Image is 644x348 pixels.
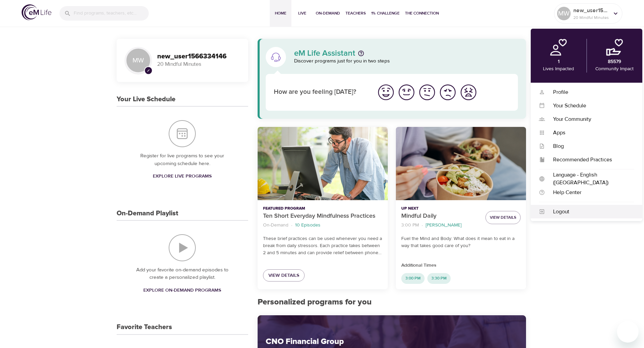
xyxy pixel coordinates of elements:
p: These brief practices can be used whenever you need a break from daily stressors. Each practice t... [263,235,382,257]
li: · [422,221,423,230]
img: community.png [606,39,623,56]
p: 20 Mindful Minutes [573,15,609,21]
span: Teachers [345,10,366,17]
span: 3:00 PM [401,275,425,281]
p: Discover programs just for you in two steps [294,57,518,65]
button: I'm feeling great [376,82,396,103]
img: logo [22,4,51,20]
button: I'm feeling ok [417,82,437,103]
a: Explore Live Programs [150,170,214,183]
img: Your Live Schedule [169,120,196,147]
div: Logout [545,208,634,216]
span: View Details [268,271,299,280]
button: I'm feeling good [396,82,417,103]
button: View Details [485,211,521,224]
div: Blog [545,142,634,150]
p: Featured Program [263,206,382,212]
button: Ten Short Everyday Mindfulness Practices [258,127,388,200]
p: 20 Mindful Minutes [157,60,240,68]
p: Up Next [401,206,480,212]
p: Lives Impacted [543,65,574,73]
p: Register for live programs to see your upcoming schedule here. [130,152,235,167]
p: new_user1566334146 [573,6,609,15]
span: Explore Live Programs [153,172,212,181]
div: Apps [545,129,634,137]
div: MW [125,47,152,74]
div: 3:30 PM [427,273,451,284]
span: On-Demand [316,10,340,17]
button: I'm feeling bad [437,82,458,103]
h2: Personalized programs for you [258,297,526,307]
input: Find programs, teachers, etc... [74,6,149,21]
p: 85579 [608,58,621,65]
h3: Favorite Teachers [117,323,172,331]
span: 1% Challenge [371,10,400,17]
img: good [397,83,416,102]
p: On-Demand [263,222,288,229]
div: Help Center [545,189,634,196]
span: Home [272,10,289,17]
span: The Connection [405,10,439,17]
span: Live [294,10,310,17]
a: View Details [263,269,305,282]
p: 3:00 PM [401,222,419,229]
div: Your Schedule [545,102,634,110]
img: bad [438,83,457,102]
h3: new_user1566334146 [157,53,240,60]
nav: breadcrumb [401,221,480,230]
button: I'm feeling worst [458,82,479,103]
p: Fuel the Mind and Body: What does it mean to eat in a way that takes good care of you? [401,235,521,249]
img: eM Life Assistant [270,52,281,62]
li: · [291,221,292,230]
p: Additional Times [401,262,521,269]
p: Ten Short Everyday Mindfulness Practices [263,212,382,221]
div: Language - English ([GEOGRAPHIC_DATA]) [545,171,634,187]
p: [PERSON_NAME] [426,222,461,229]
div: Profile [545,88,634,96]
img: worst [459,83,478,102]
button: Mindful Daily [396,127,526,200]
p: eM Life Assistant [294,49,355,57]
nav: breadcrumb [263,221,382,230]
img: ok [418,83,436,102]
img: great [377,83,395,102]
p: Community Impact [595,65,634,73]
div: MW [557,7,571,20]
iframe: Button to launch messaging window [617,321,639,343]
span: View Details [490,214,516,221]
img: On-Demand Playlist [169,234,196,261]
span: Explore On-Demand Programs [143,286,221,295]
p: Mindful Daily [401,212,480,221]
h3: On-Demand Playlist [117,210,178,217]
span: 3:30 PM [427,275,451,281]
h2: CNO Financial Group [266,337,518,347]
p: Add your favorite on-demand episodes to create a personalized playlist. [130,266,235,282]
h3: Your Live Schedule [117,96,175,103]
div: Recommended Practices [545,156,634,164]
div: Your Community [545,115,634,123]
div: 3:00 PM [401,273,425,284]
a: Explore On-Demand Programs [141,284,224,297]
p: How are you feeling [DATE]? [274,87,367,97]
p: 10 Episodes [295,222,320,229]
img: personal.png [550,39,567,56]
p: 1 [558,58,559,65]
